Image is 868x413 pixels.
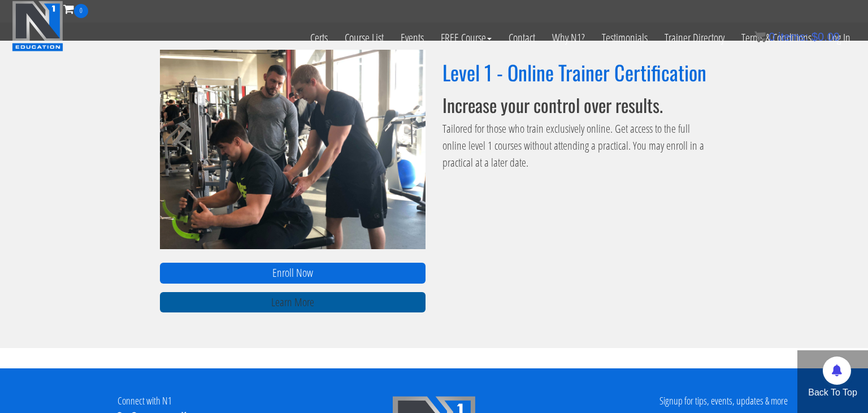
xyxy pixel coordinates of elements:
[442,95,708,115] h3: Increase your control over results.
[811,31,818,43] span: $
[733,18,820,58] a: Terms & Conditions
[811,31,840,43] bdi: 0.00
[8,395,281,407] h4: Connect with N1
[160,292,426,313] a: Learn More
[544,18,593,58] a: Why N1?
[754,31,840,43] a: 0 items: $0.00
[336,18,392,58] a: Course List
[302,18,336,58] a: Certs
[12,1,63,51] img: n1-education
[160,50,426,249] img: n1-trainer
[593,18,656,58] a: Testimonials
[797,386,868,399] p: Back To Top
[778,31,808,43] span: items:
[769,31,775,43] span: 0
[656,18,733,58] a: Trainer Directory
[587,395,860,407] h4: Signup for tips, events, updates & more
[500,18,544,58] a: Contact
[820,18,859,58] a: Log In
[442,120,708,171] p: Tailored for those who train exclusively online. Get access to the full online level 1 courses wi...
[160,263,426,284] a: Enroll Now
[754,31,766,42] img: icon11.png
[442,61,708,84] h2: Level 1 - Online Trainer Certification
[392,18,432,58] a: Events
[432,18,500,58] a: FREE Course
[74,4,88,18] span: 0
[63,1,88,16] a: 0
